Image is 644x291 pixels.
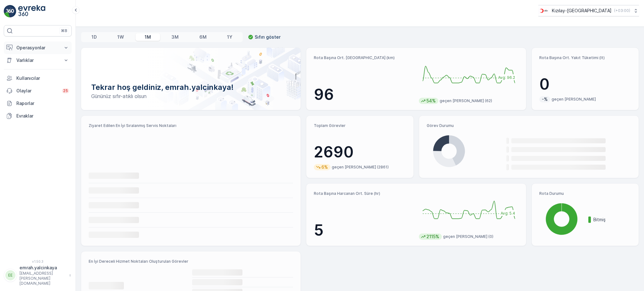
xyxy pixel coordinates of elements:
p: 54% [426,98,436,104]
img: k%C4%B1z%C4%B1lay_jywRncg.png [538,7,549,14]
button: Kızılay-[GEOGRAPHIC_DATA](+03:00) [538,5,639,16]
p: Olaylar [16,88,58,94]
p: En İyi Dereceli Hizmet Noktaları Oluşturulan Görevler [89,259,293,264]
p: 0 [539,75,631,94]
p: 1W [117,34,124,40]
p: geçen [PERSON_NAME] (62) [440,98,492,103]
p: 6% [321,164,329,170]
p: Ziyaret Edilen En İyi Sıralanmış Servis Noktaları [89,123,293,128]
p: [EMAIL_ADDRESS][PERSON_NAME][DOMAIN_NAME] [19,271,66,286]
p: 2690 [314,143,406,162]
p: 3M [171,34,179,40]
p: -% [541,96,548,102]
p: 5 [314,221,414,240]
img: logo_light-DOdMpM7g.png [18,5,45,18]
a: Olaylar25 [4,85,72,97]
p: Görev Durumu [427,123,631,128]
p: Toplam Görevler [314,123,406,128]
p: Evraklar [16,113,69,119]
p: 1D [92,34,97,40]
a: Kullanıcılar [4,72,72,85]
button: EEemrah.yalcinkaya[EMAIL_ADDRESS][PERSON_NAME][DOMAIN_NAME] [4,265,72,286]
p: 96 [314,85,414,104]
p: geçen [PERSON_NAME] [552,97,596,102]
p: Operasyonlar [16,45,59,51]
p: Sıfırı göster [255,34,280,40]
p: Tekrar hoş geldiniz, emrah.yalcinkaya! [91,82,291,92]
p: Kızılay-[GEOGRAPHIC_DATA] [552,8,612,14]
a: Raporlar [4,97,72,110]
p: Rota Başına Harcanan Ort. Süre (hr) [314,191,414,196]
p: 1M [145,34,151,40]
button: Varlıklar [4,54,72,67]
button: Operasyonlar [4,41,72,54]
p: 1Y [227,34,232,40]
p: Bitmiş [593,217,631,223]
p: 2115% [426,233,440,240]
a: Evraklar [4,110,72,122]
span: v 1.50.3 [4,260,72,263]
p: Gününüz sıfır-atıklı olsun [91,92,291,100]
p: 6M [199,34,207,40]
p: Kullanıcılar [16,75,69,81]
img: logo [4,5,16,18]
p: ⌘B [61,28,67,33]
p: geçen [PERSON_NAME] (0) [443,234,493,239]
p: Varlıklar [16,57,59,63]
p: geçen [PERSON_NAME] (2861) [332,165,389,170]
p: Rota Başına Ort. Yakıt Tüketimi (lt) [539,55,631,60]
div: EE [5,270,15,280]
p: Rota Başına Ort. [GEOGRAPHIC_DATA] (km) [314,55,414,60]
p: 25 [63,88,68,93]
p: emrah.yalcinkaya [19,265,66,271]
p: ( +03:00 ) [614,8,630,13]
p: Raporlar [16,100,69,107]
p: Rota Durumu [539,191,631,196]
